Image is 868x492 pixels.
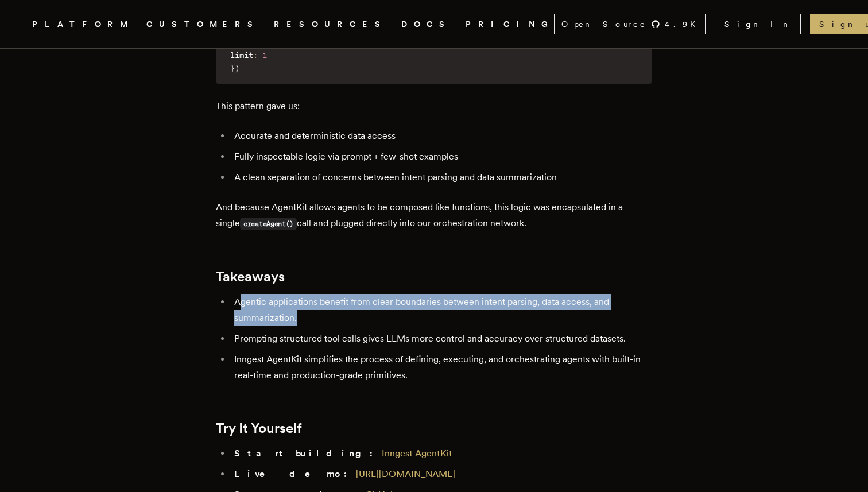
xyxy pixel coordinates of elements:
h2: Takeaways [216,269,652,285]
a: Inngest AgentKit [382,448,452,459]
span: ) [235,64,239,73]
li: Accurate and deterministic data access [231,128,652,144]
h2: Try It Yourself [216,420,652,436]
strong: Start building: [234,448,379,459]
a: [URL][DOMAIN_NAME] [356,468,455,479]
button: PLATFORM [32,17,133,32]
button: RESOURCES [274,17,387,32]
li: A clean separation of concerns between intent parsing and data summarization [231,169,652,185]
li: Prompting structured tool calls gives LLMs more control and accuracy over structured datasets. [231,331,652,347]
p: This pattern gave us: [216,98,652,114]
li: Inngest AgentKit simplifies the process of defining, executing, and orchestrating agents with bui... [231,351,652,383]
code: createAgent() [240,218,297,230]
span: 1 [262,51,267,60]
span: Open Source [561,18,646,30]
span: } [230,64,235,73]
span: 4.9 K [665,18,703,30]
a: DOCS [401,17,452,32]
strong: Live demo: [234,468,354,479]
li: Fully inspectable logic via prompt + few-shot examples [231,149,652,165]
span: limit [230,51,253,60]
li: Agentic applications benefit from clear boundaries between intent parsing, data access, and summa... [231,294,652,326]
a: CUSTOMERS [146,17,260,32]
a: Sign In [715,14,801,34]
p: And because AgentKit allows agents to be composed like functions, this logic was encapsulated in ... [216,199,652,232]
a: PRICING [466,17,554,32]
span: : [253,51,258,60]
